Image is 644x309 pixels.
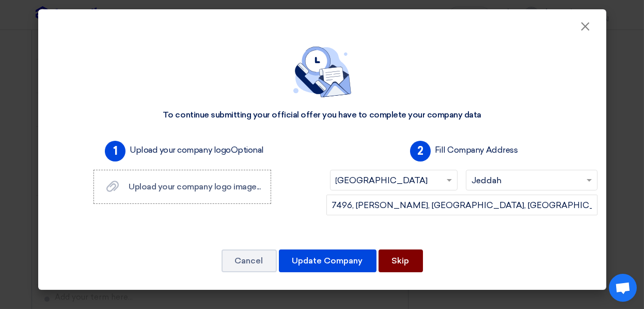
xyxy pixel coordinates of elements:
[572,17,599,37] button: Close
[580,19,591,39] span: ×
[293,47,351,97] img: empty_state_contact.svg
[279,249,376,272] button: Update Company
[410,141,431,161] span: 2
[379,249,423,272] button: Skip
[231,145,264,155] span: Optional
[326,195,598,215] input: Add company main address
[130,145,264,155] font: Upload your company logo
[129,182,260,192] span: Upload your company logo image...
[435,144,517,156] label: Fill Company Address
[163,110,481,121] div: To continue submitting your official offer you have to complete your company data
[609,274,637,302] div: Open chat
[105,141,125,161] span: 1
[222,249,277,272] button: Cancel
